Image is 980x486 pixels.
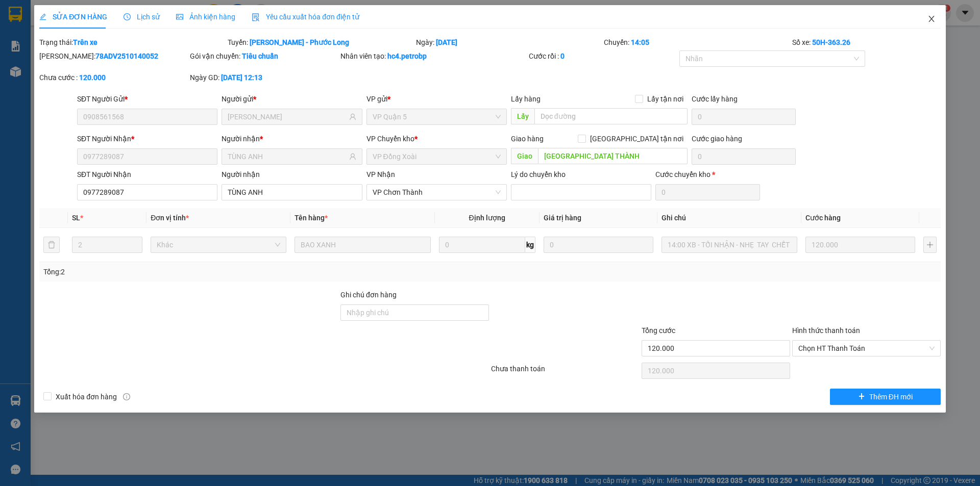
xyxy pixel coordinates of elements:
b: Trên xe [73,38,97,46]
b: 14:05 [631,38,649,46]
input: Ghi chú đơn hàng [340,304,489,321]
b: hc4.petrobp [387,52,427,60]
input: 0 [544,237,653,253]
div: Gói vận chuyển: [190,50,338,62]
span: Cước hàng [805,214,841,222]
span: SL [72,214,80,222]
span: Lấy hàng [511,95,541,103]
span: Xuất hóa đơn hàng [52,391,121,402]
span: SỬA ĐƠN HÀNG [39,13,107,21]
input: Dọc đường [538,148,688,164]
input: Ghi Chú [661,237,797,253]
div: Ngày: [415,37,603,48]
span: Giao hàng [511,135,544,143]
span: info-circle [123,393,130,400]
span: [GEOGRAPHIC_DATA] tận nơi [586,133,688,144]
span: VP Đồng Xoài [373,149,501,164]
img: icon [252,13,260,21]
span: Ảnh kiện hàng [176,13,235,21]
span: VP Quận 5 [373,109,501,124]
div: Chưa cước : [39,72,188,83]
span: kg [525,237,535,253]
button: plusThêm ĐH mới [830,389,941,405]
span: Tên hàng [295,214,328,222]
div: Người nhận [222,133,362,144]
span: Thêm ĐH mới [869,391,913,402]
span: Giá trị hàng [544,214,581,222]
label: Cước giao hàng [692,135,742,143]
span: Lấy tận nơi [643,93,688,105]
span: user [349,113,356,120]
input: Dọc đường [534,108,688,124]
th: Ghi chú [657,208,801,228]
span: plus [858,393,865,401]
button: delete [43,237,60,253]
div: Số xe: [791,37,942,48]
div: Cước rồi : [529,50,677,62]
span: Chọn HT Thanh Toán [798,341,935,356]
div: Cước chuyển kho [655,169,759,180]
input: Tên người nhận [228,151,347,162]
button: Close [917,5,946,34]
div: Nhân viên tạo: [340,50,527,62]
b: [DATE] 12:13 [221,73,262,82]
span: Định lượng [469,214,505,222]
b: 0 [560,52,565,60]
input: VD: Bàn, Ghế [295,237,430,253]
span: edit [39,13,46,20]
b: 120.000 [79,73,106,82]
div: Chưa thanh toán [490,363,641,381]
b: [DATE] [436,38,457,46]
div: Trạng thái: [38,37,227,48]
div: VP Nhận [366,169,507,180]
div: Tổng: 2 [43,266,378,277]
input: 0 [805,237,915,253]
span: close [927,15,936,23]
span: VP Chơn Thành [373,185,501,200]
div: Tuyến: [227,37,415,48]
span: Khác [157,237,280,252]
span: VP Chuyển kho [366,135,414,143]
div: Chuyến: [603,37,791,48]
input: Cước lấy hàng [692,109,796,125]
input: Tên người gửi [228,111,347,122]
div: SĐT Người Gửi [77,93,217,105]
span: Lấy [511,108,534,124]
span: user [349,153,356,160]
label: Hình thức thanh toán [792,326,860,335]
div: SĐT Người Nhận [77,169,217,180]
b: Tiêu chuẩn [242,52,278,60]
div: VP gửi [366,93,507,105]
div: [PERSON_NAME]: [39,50,188,62]
span: Giao [511,148,538,164]
div: Người nhận [222,169,362,180]
b: [PERSON_NAME] - Phước Long [250,38,349,46]
input: Cước giao hàng [692,148,796,165]
b: 50H-363.26 [812,38,850,46]
span: Lịch sử [124,13,160,21]
span: Yêu cầu xuất hóa đơn điện tử [252,13,359,21]
div: Người gửi [222,93,362,105]
span: picture [176,13,183,20]
label: Cước lấy hàng [692,95,738,103]
div: SĐT Người Nhận [77,133,217,144]
div: Lý do chuyển kho [511,169,651,180]
b: 78ADV2510140052 [95,52,158,60]
span: clock-circle [124,13,131,20]
div: Ngày GD: [190,72,338,83]
span: Tổng cước [642,326,675,335]
button: plus [923,237,937,253]
span: Đơn vị tính [151,214,189,222]
label: Ghi chú đơn hàng [340,291,397,299]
